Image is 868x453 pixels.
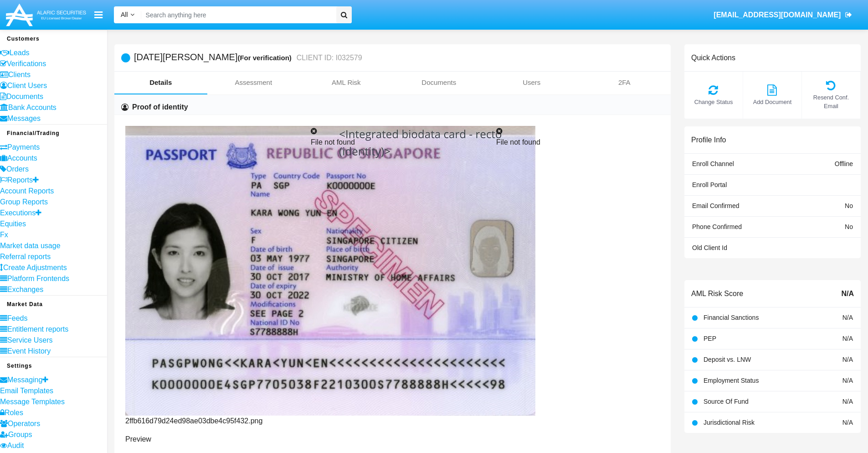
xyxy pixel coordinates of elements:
span: Operators [8,420,40,427]
img: Logo image [5,1,87,28]
span: Messages [7,115,41,122]
span: Roles [5,409,23,417]
span: Offline [835,160,853,167]
span: Event History [7,347,51,355]
span: N/A [842,335,853,342]
span: N/A [842,419,853,426]
span: Client Users [7,82,47,89]
span: Resend Conf. Email [806,93,856,110]
span: Platform Frontends [7,275,69,282]
span: Service Users [7,336,53,344]
a: All [114,10,141,20]
span: All [121,11,128,18]
span: Enroll Channel [692,160,734,167]
p: File not found [496,137,660,148]
input: Search [141,6,333,23]
span: Audit [7,442,24,449]
p: Preview [125,434,289,445]
span: N/A [841,288,854,299]
span: Deposit vs. LNW [704,356,751,363]
span: Exchanges [7,286,43,293]
span: Bank Accounts [8,104,56,111]
span: N/A [842,377,853,384]
h6: Profile Info [691,135,726,144]
span: Jurisdictional Risk [704,419,755,426]
a: Documents [393,72,486,94]
span: N/A [842,356,853,363]
span: Leads [10,49,30,57]
a: Details [114,72,207,94]
span: Phone Confirmed [692,223,742,230]
span: Enroll Portal [692,181,727,188]
span: 2ffb616d79d24ed98ae03dbe4c95f432.png [125,417,262,425]
a: Users [485,72,578,94]
span: Documents [6,93,43,100]
span: Create Adjustments [3,264,67,271]
span: Employment Status [704,377,759,384]
h6: Proof of identity [132,102,188,112]
small: CLIENT ID: I032579 [294,54,362,62]
span: N/A [842,398,853,405]
p: File not found [311,137,474,148]
span: Financial Sanctions [704,314,759,321]
span: Add Document [748,98,797,106]
span: Accounts [7,154,37,162]
span: Verifications [7,60,46,68]
span: Entitlement reports [7,325,68,333]
span: Feeds [7,314,27,322]
span: Change Status [689,98,738,106]
span: Old Client Id [692,244,727,251]
h6: Quick Actions [691,53,735,62]
span: Email Confirmed [692,202,739,209]
span: PEP [704,335,716,342]
a: Assessment [207,72,300,94]
span: N/A [842,314,853,321]
h6: AML Risk Score [691,289,743,298]
span: Messaging [7,376,42,384]
a: AML Risk [300,72,393,94]
span: Groups [8,431,32,438]
span: Orders [6,165,29,173]
span: Clients [8,71,31,78]
span: [EMAIL_ADDRESS][DOMAIN_NAME] [714,11,841,19]
div: (For verification) [237,52,294,63]
a: 2FA [578,72,671,94]
h5: [DATE][PERSON_NAME] [134,52,362,63]
span: Source Of Fund [704,398,749,405]
span: No [845,202,853,209]
span: Payments [7,143,40,151]
span: Reports [7,176,33,184]
a: [EMAIL_ADDRESS][DOMAIN_NAME] [709,2,857,28]
span: No [845,223,853,230]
